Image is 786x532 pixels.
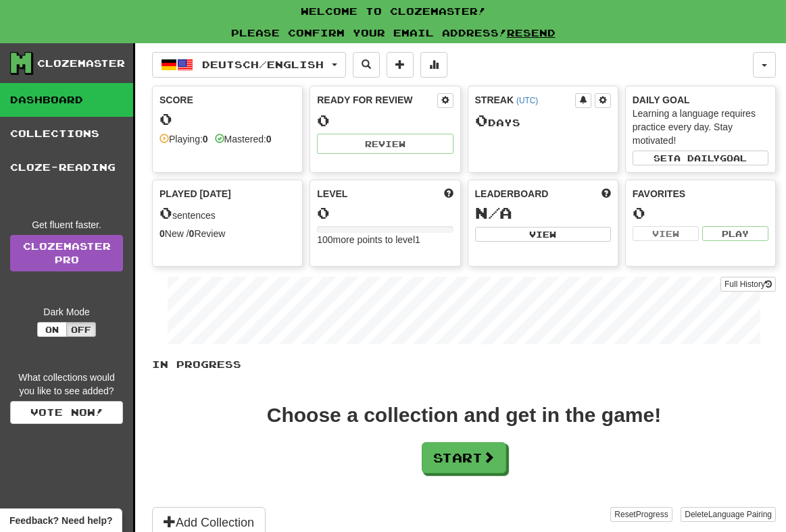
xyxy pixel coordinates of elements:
[507,27,556,38] a: Resend
[420,52,447,78] button: More stats
[422,442,506,473] button: Start
[215,132,272,146] div: Mastered:
[317,93,437,107] div: Ready for Review
[267,405,661,425] div: Choose a collection and get in the game!
[10,218,123,232] div: Get fluent faster.
[159,111,295,128] div: 0
[681,507,776,522] button: DeleteLanguage Pairing
[674,153,720,163] span: a daily
[317,205,453,221] div: 0
[353,52,380,78] button: Search sentences
[475,187,549,201] span: Leaderboard
[159,203,172,222] span: 0
[633,93,768,107] div: Daily Goal
[475,203,512,222] span: N/A
[516,96,538,105] a: (UTC)
[159,227,295,240] div: New / Review
[708,510,772,519] span: Language Pairing
[317,112,453,129] div: 0
[159,228,165,239] strong: 0
[10,371,123,424] div: What collections would you like to see added?
[317,233,453,246] div: 100 more points to level 1
[152,358,776,371] p: In Progress
[189,228,195,239] strong: 0
[633,107,768,147] div: Learning a language requires practice every day. Stay motivated!
[317,187,347,201] span: Level
[202,59,324,70] span: Deutsch / English
[152,52,346,78] button: Deutsch/English
[317,134,453,154] button: Review
[159,132,208,146] div: Playing:
[10,401,123,424] a: Vote now!
[475,111,488,130] span: 0
[633,205,768,221] div: 0
[10,305,123,319] div: Dark Mode
[633,187,768,201] div: Favorites
[203,134,208,144] strong: 0
[475,227,611,242] button: View
[475,93,575,107] div: Streak
[266,134,272,144] strong: 0
[636,510,668,519] span: Progress
[475,112,611,130] div: Day s
[159,187,231,201] span: Played [DATE]
[720,277,776,292] button: Full History
[610,507,672,522] button: ResetProgress
[37,57,125,70] div: Clozemaster
[159,205,295,222] div: sentences
[702,226,768,241] button: Play
[387,52,414,78] button: Add sentence to collection
[444,187,453,201] span: Score more points to level up
[9,514,112,527] span: Open feedback widget
[159,93,295,107] div: Score
[10,235,123,271] a: ClozemasterPro
[601,187,611,201] span: This week in points, UTC
[66,322,96,337] button: Off
[37,322,67,337] button: On
[633,151,768,165] button: Seta dailygoal
[633,226,699,241] button: View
